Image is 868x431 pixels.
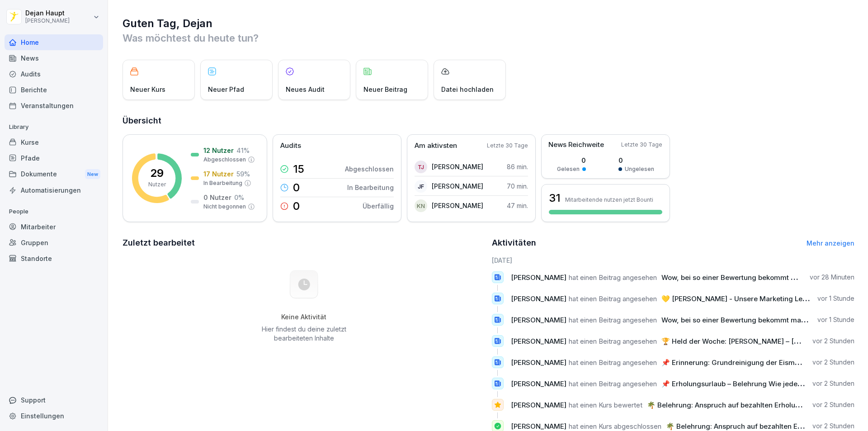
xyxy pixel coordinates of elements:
[203,156,246,164] p: Abgeschlossen
[415,180,427,193] div: JF
[569,358,657,367] span: hat einen Beitrag angesehen
[511,401,566,409] span: [PERSON_NAME]
[123,114,854,127] h2: Übersicht
[123,237,486,249] h2: Zuletzt bearbeitet
[203,146,234,155] p: 12 Nutzer
[441,85,494,94] p: Datei hochladen
[812,358,854,367] p: vor 2 Stunden
[432,201,483,210] p: [PERSON_NAME]
[236,169,250,179] p: 59 %
[148,180,166,189] p: Nutzer
[293,164,304,175] p: 15
[621,141,662,149] p: Letzte 30 Tage
[812,400,854,409] p: vor 2 Stunden
[415,199,427,212] div: KN
[363,85,407,94] p: Neuer Beitrag
[5,251,103,266] div: Standorte
[347,183,394,192] p: In Bearbeitung
[432,181,483,191] p: [PERSON_NAME]
[511,273,566,282] span: [PERSON_NAME]
[293,201,300,212] p: 0
[5,66,103,82] a: Audits
[5,150,103,166] a: Pfade
[569,379,657,388] span: hat einen Beitrag angesehen
[203,193,231,202] p: 0 Nutzer
[150,168,164,179] p: 29
[293,182,300,193] p: 0
[625,165,654,173] p: Ungelesen
[203,169,234,179] p: 17 Nutzer
[5,392,103,408] div: Support
[5,235,103,251] a: Gruppen
[511,316,566,324] span: [PERSON_NAME]
[280,141,301,151] p: Audits
[511,337,566,346] span: [PERSON_NAME]
[258,313,349,321] h5: Keine Aktivität
[511,379,566,388] span: [PERSON_NAME]
[569,422,661,431] span: hat einen Kurs abgeschlossen
[5,82,103,98] a: Berichte
[5,408,103,424] a: Einstellungen
[5,166,103,183] div: Dokumente
[286,85,325,94] p: Neues Audit
[5,134,103,150] a: Kurse
[492,256,855,265] h6: [DATE]
[569,316,657,324] span: hat einen Beitrag angesehen
[236,146,250,155] p: 41 %
[234,193,244,202] p: 0 %
[5,120,103,134] p: Library
[415,141,457,151] p: Am aktivsten
[258,325,349,343] p: Hier findest du deine zuletzt bearbeiteten Inhalte
[203,179,242,187] p: In Bearbeitung
[492,237,536,249] h2: Aktivitäten
[5,166,103,183] a: DokumenteNew
[5,34,103,50] a: Home
[817,315,854,324] p: vor 1 Stunde
[569,273,657,282] span: hat einen Beitrag angesehen
[123,16,854,31] h1: Guten Tag, Dejan
[507,201,528,210] p: 47 min.
[203,203,246,211] p: Nicht begonnen
[511,358,566,367] span: [PERSON_NAME]
[85,169,100,180] div: New
[415,161,427,173] div: TJ
[557,165,580,173] p: Gelesen
[5,98,103,114] a: Veranstaltungen
[487,142,528,150] p: Letzte 30 Tage
[511,294,566,303] span: [PERSON_NAME]
[569,294,657,303] span: hat einen Beitrag angesehen
[5,50,103,66] a: News
[5,219,103,235] a: Mitarbeiter
[810,273,854,282] p: vor 28 Minuten
[557,156,586,165] p: 0
[812,422,854,431] p: vor 2 Stunden
[511,422,566,431] span: [PERSON_NAME]
[208,85,244,94] p: Neuer Pfad
[569,401,642,409] span: hat einen Kurs bewertet
[25,18,70,24] p: [PERSON_NAME]
[5,204,103,219] p: People
[817,294,854,303] p: vor 1 Stunde
[363,201,394,211] p: Überfällig
[807,239,854,247] a: Mehr anzeigen
[507,162,528,171] p: 86 min.
[812,379,854,388] p: vor 2 Stunden
[507,181,528,191] p: 70 min.
[345,164,394,174] p: Abgeschlossen
[25,9,70,17] p: Dejan Haupt
[548,140,604,150] p: News Reichweite
[812,336,854,346] p: vor 2 Stunden
[123,31,854,45] p: Was möchtest du heute tun?
[618,156,654,165] p: 0
[5,182,103,198] div: Automatisierungen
